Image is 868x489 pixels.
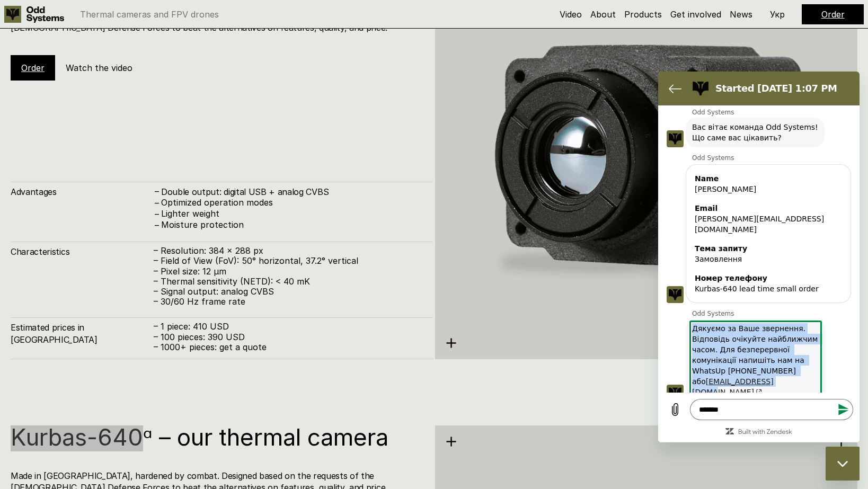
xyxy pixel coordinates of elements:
[154,297,422,307] p: – 30/60 Hz frame rate
[161,198,422,208] p: Optimized operation modes
[730,9,752,20] a: News
[154,256,422,266] p: – Field of View (FoV): 50° horizontal, 37.2° vertical
[155,208,159,220] h4: –
[155,185,159,197] h4: –
[770,10,785,19] p: Укр
[21,63,45,73] a: Order
[11,425,422,449] h1: Kurbas-640ᵅ – our thermal camera
[11,246,154,257] h4: Characteristics
[161,209,422,219] p: Lighter weight
[670,9,721,20] a: Get involved
[66,62,132,74] h5: Watch the video
[154,246,422,256] p: – Resolution: 384 x 288 px
[155,219,159,231] h4: –
[821,9,845,20] a: Order
[624,9,662,20] a: Products
[11,322,154,345] h4: Estimated prices in [GEOGRAPHIC_DATA]
[590,9,616,20] a: About
[560,9,582,20] a: Video
[155,197,159,209] h4: –
[161,220,422,230] p: Moisture protection
[154,322,422,352] p: – 1 piece: 410 USD – 100 pieces: 390 USD – 1000+ pieces: get a quote
[161,186,422,198] h4: Double output: digital USB + analog CVBS
[826,447,860,481] iframe: Button to launch messaging window, conversation in progress
[154,287,422,297] p: – Signal output: analog CVBS
[80,10,219,19] p: Thermal cameras and FPV drones
[154,266,422,277] p: – Pixel size: 12 µm
[11,186,154,198] h4: Advantages
[658,72,860,442] iframe: Messaging window
[154,277,422,287] p: – Thermal sensitivity (NETD): < 40 mK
